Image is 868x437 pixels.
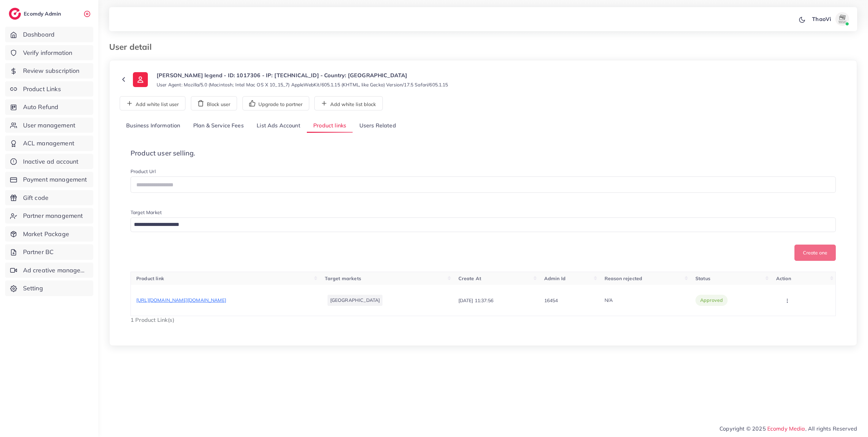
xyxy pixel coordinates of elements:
a: Product links [307,119,353,133]
p: [PERSON_NAME] legend - ID: 1017306 - IP: [TECHNICAL_ID] - Country: [GEOGRAPHIC_DATA] [157,71,448,79]
span: Partner BC [23,248,54,256]
a: Review subscription [5,63,93,79]
a: Inactive ad account [5,154,93,169]
h4: Product user selling. [131,149,836,157]
span: ACL management [23,139,74,148]
button: Block user [191,96,237,110]
a: Market Package [5,226,93,242]
span: Admin Id [544,275,566,282]
span: Action [776,275,791,282]
span: [URL][DOMAIN_NAME][DOMAIN_NAME] [136,297,226,303]
button: Create one [794,245,836,261]
span: Dashboard [23,30,55,39]
img: logo [9,8,21,20]
a: Plan & Service Fees [187,119,250,133]
small: User Agent: Mozilla/5.0 (Macintosh; Intel Mac OS X 10_15_7) AppleWebKit/605.1.15 (KHTML, like Gec... [157,81,448,88]
span: User management [23,121,75,130]
span: Auto Refund [23,103,59,111]
p: ThaoVi [812,15,831,23]
button: Add white list block [314,96,383,110]
input: Search for option [132,220,827,230]
li: [GEOGRAPHIC_DATA] [328,295,383,306]
a: Partner BC [5,244,93,260]
p: [DATE] 11:37:56 [458,296,493,305]
a: Business Information [120,119,187,133]
span: Gift code [23,193,48,202]
a: Auto Refund [5,99,93,115]
p: 16454 [544,296,558,305]
a: User management [5,118,93,133]
a: Product Links [5,81,93,97]
span: Market Package [23,230,69,238]
h2: Ecomdy Admin [24,11,63,17]
span: , All rights Reserved [805,424,857,433]
a: Gift code [5,190,93,206]
span: Status [695,275,710,282]
a: ACL management [5,136,93,151]
label: Product Url [131,168,156,175]
a: List Ads Account [250,119,307,133]
h3: User detail [109,42,157,52]
a: Ad creative management [5,263,93,278]
span: approved [700,297,723,304]
span: Product link [136,275,164,282]
span: Create At [458,275,481,282]
a: Ecomdy Media [767,425,805,432]
a: Partner management [5,208,93,224]
button: Upgrade to partner [242,96,309,110]
span: Setting [23,284,43,293]
span: Ad creative management [23,266,88,275]
a: Users Related [353,119,402,133]
img: ic-user-info.36bf1079.svg [133,72,148,87]
span: Reason rejected [605,275,642,282]
span: Copyright © 2025 [719,424,857,433]
button: Add white list user [120,96,185,110]
span: Review subscription [23,66,80,75]
label: Target Market [131,209,162,216]
a: Setting [5,280,93,296]
a: Dashboard [5,27,93,42]
span: Partner management [23,211,83,220]
a: ThaoViavatar [808,12,852,26]
span: Inactive ad account [23,157,79,166]
div: Search for option [131,217,836,232]
a: logoEcomdy Admin [9,8,63,20]
span: Target markets [325,275,361,282]
span: Verify information [23,48,73,57]
a: Payment management [5,172,93,187]
span: 1 Product Link(s) [131,316,174,323]
span: Product Links [23,85,61,93]
img: avatar [835,12,849,26]
span: Payment management [23,175,87,184]
span: N/A [605,297,613,303]
a: Verify information [5,45,93,61]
